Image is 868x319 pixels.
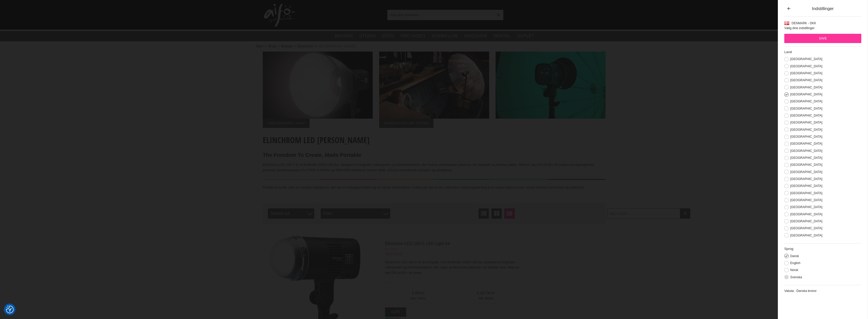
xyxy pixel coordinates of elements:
[789,142,822,145] label: [GEOGRAPHIC_DATA]
[335,33,353,39] a: Brands
[789,184,822,188] label: [GEOGRAPHIC_DATA]
[789,212,822,216] label: [GEOGRAPHIC_DATA]
[792,21,816,25] span: Denmark - DKK
[789,234,822,237] label: [GEOGRAPHIC_DATA]
[789,205,822,209] label: [GEOGRAPHIC_DATA]
[789,86,822,89] label: [GEOGRAPHIC_DATA]
[379,52,489,128] a: Annonce:007 ban-elin-led100c-001.jpgINTRODUCTION AND TESTING
[294,44,296,49] span: >
[401,33,425,39] a: Pro Video
[784,247,861,251] h2: Sprog
[263,119,310,128] span: VIDEOGRAPHER'S LIGHT
[263,134,605,146] h1: Elinchrom LED [PERSON_NAME]
[385,252,402,256] div: Kundebedømmelse: 0
[789,71,822,75] label: [GEOGRAPHIC_DATA]
[452,291,520,296] span: 4 187.50
[479,208,489,219] a: Vis liste
[452,296,520,301] span: Inkl. Moms
[6,306,14,313] img: Revisit consent button
[784,26,814,30] span: Vælg dine indstillinger
[382,33,394,39] a: Foto
[379,119,433,128] span: INTRODUCTION AND TESTING
[314,44,317,49] span: >
[387,11,494,19] input: Søg efter produkter...
[385,260,520,276] p: Elinchrom LED 100 C er et kompakt, men kraftfuldt 100W LED-lys designet til fotografer, videograf...
[789,226,822,230] label: [GEOGRAPHIC_DATA]
[784,50,861,54] h2: Land
[789,275,802,279] label: Svenska
[789,177,822,181] label: [GEOGRAPHIC_DATA]
[432,33,458,39] a: Workflow
[268,44,276,49] a: Shop
[268,208,314,219] span: Sortere på
[264,4,295,27] img: logo.png
[789,149,822,153] label: [GEOGRAPHIC_DATA]
[796,289,816,293] span: Danska kronor
[789,219,822,223] label: [GEOGRAPHIC_DATA]
[789,268,798,272] label: Norsk
[504,208,515,219] a: Udvid liste
[789,57,822,61] label: [GEOGRAPHIC_DATA]
[281,44,292,49] a: Brands
[263,52,373,119] img: Annonce:008 ban-elin-led100c-004.jpg
[385,241,450,246] a: Elinchrom LED 100 C LED Light Kit
[278,44,280,49] span: >
[789,198,822,202] label: [GEOGRAPHIC_DATA]
[789,254,799,258] label: Dansk
[789,156,822,160] label: [GEOGRAPHIC_DATA]
[496,52,606,119] img: Annonce:009 ban-elin-led100c-007.jpg
[789,163,822,167] label: [GEOGRAPHIC_DATA]
[359,33,376,39] a: Studio
[784,289,796,293] label: Valuta: :
[517,33,534,39] a: Outlet
[385,296,451,301] span: Eks. moms
[385,248,398,251] span: EL-20201
[789,78,822,82] label: [GEOGRAPHIC_DATA]
[318,44,355,49] span: LED [PERSON_NAME]
[493,33,510,39] a: Rental
[789,93,822,96] label: [GEOGRAPHIC_DATA]
[256,44,263,49] a: Start
[265,44,267,49] span: >
[789,107,822,110] label: [GEOGRAPHIC_DATA]
[385,291,451,296] span: 3 350
[789,135,822,138] label: [GEOGRAPHIC_DATA]
[385,307,406,317] a: Køb
[263,179,605,180] img: Elinchrom LED 100 C - The Freedom to Create, Made Portable
[784,34,861,43] input: Save
[321,208,390,219] div: Filter
[607,208,691,219] input: Søg i resultat ...
[491,208,502,219] a: Vinduevisning
[784,21,789,26] img: DK
[385,279,388,283] a: …
[789,191,822,195] label: [GEOGRAPHIC_DATA]
[789,121,822,124] label: [GEOGRAPHIC_DATA]
[464,33,487,39] a: Discover
[263,52,373,128] a: Annonce:008 ban-elin-led100c-004.jpgVIDEOGRAPHER'S LIGHT
[6,305,14,314] button: Samtykkepræferencer
[263,162,605,173] p: Elinchrom LED 100 C er et kraftfuldt 100W LED-lys, designet til fotografer, videografer og indhol...
[297,44,313,49] a: Elinchrom
[263,185,605,190] p: Perfekt til studie- eller on-location-optagelser, den har et indbygget batteri og en intuitiv tou...
[788,5,858,12] div: Indstillinger
[789,114,822,117] label: [GEOGRAPHIC_DATA]
[680,208,690,219] a: Filtrer
[789,64,822,68] label: [GEOGRAPHIC_DATA]
[789,100,822,103] label: [GEOGRAPHIC_DATA]
[789,261,800,265] label: English
[263,151,605,159] h2: The Freedom To Create, Made Portable
[789,128,822,132] label: [GEOGRAPHIC_DATA]
[789,170,822,174] label: [GEOGRAPHIC_DATA]
[379,52,489,119] img: Annonce:007 ban-elin-led100c-001.jpg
